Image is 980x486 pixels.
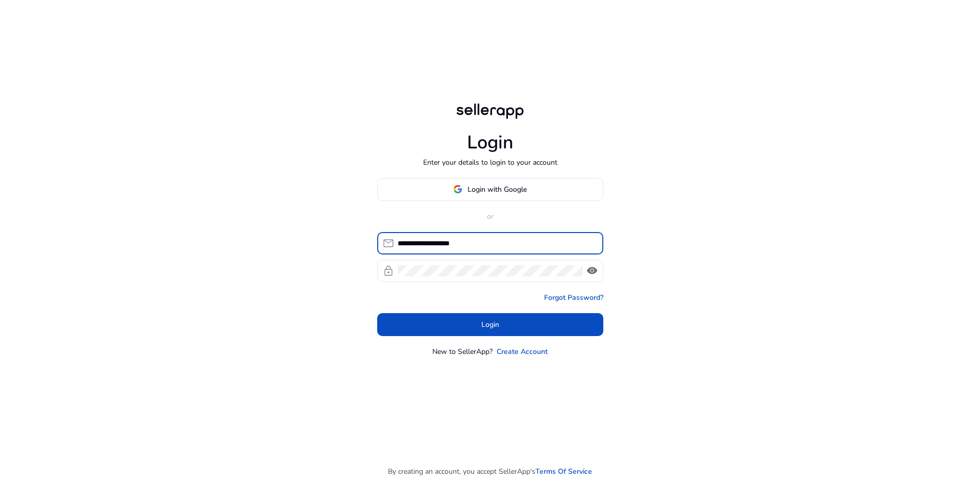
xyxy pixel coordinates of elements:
a: Terms Of Service [535,466,592,477]
a: Create Account [497,346,548,357]
p: Enter your details to login to your account [423,157,557,168]
button: Login [377,313,603,336]
a: Forgot Password? [544,292,603,303]
p: New to SellerApp? [432,346,493,357]
span: mail [382,237,395,249]
span: Login [481,319,499,330]
span: Login with Google [468,184,527,195]
span: lock [382,265,395,277]
button: Login with Google [377,178,603,201]
h1: Login [467,132,513,154]
span: visibility [586,265,598,277]
img: google-logo.svg [453,185,462,194]
p: or [377,211,603,222]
